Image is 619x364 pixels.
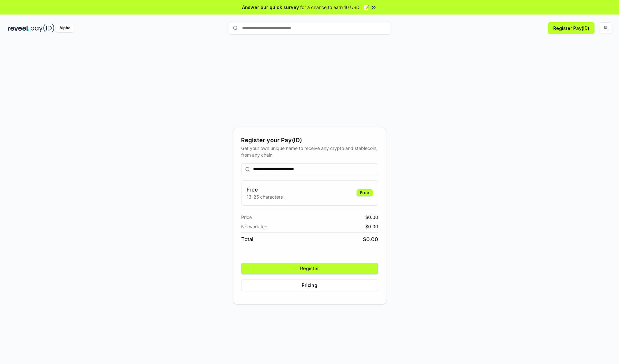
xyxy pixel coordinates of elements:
[31,24,54,32] img: pay_id
[241,214,252,221] span: Price
[56,24,74,32] div: Alpha
[8,24,29,32] img: reveel_dark
[241,223,267,230] span: Network fee
[241,136,378,145] div: Register your Pay(ID)
[242,4,299,11] span: Answer our quick survey
[247,186,283,193] h3: Free
[300,4,369,11] span: for a chance to earn 10 USDT 📝
[363,235,378,243] span: $ 0.00
[241,235,253,243] span: Total
[548,22,594,34] button: Register Pay(ID)
[357,189,373,196] div: Free
[241,280,378,291] button: Pricing
[241,263,378,274] button: Register
[365,223,378,230] span: $ 0.00
[365,214,378,221] span: $ 0.00
[241,145,378,158] div: Get your own unique name to receive any crypto and stablecoin, from any chain
[247,193,283,200] p: 13-25 characters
